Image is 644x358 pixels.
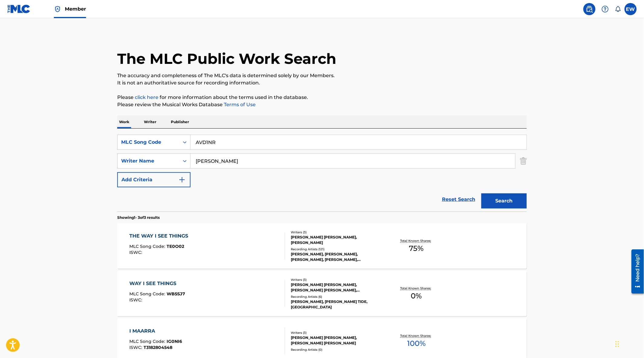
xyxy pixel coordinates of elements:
div: Notifications [615,6,621,12]
p: Total Known Shares: [400,286,433,291]
p: The accuracy and completeness of The MLC's data is determined solely by our Members. [117,72,527,79]
span: 0 % [411,291,422,301]
div: [PERSON_NAME] [PERSON_NAME], [PERSON_NAME] [291,235,382,245]
div: Drag [616,335,619,353]
span: TE0O02 [167,244,184,249]
h1: The MLC Public Work Search [117,50,336,68]
div: [PERSON_NAME], [PERSON_NAME] TIDE, [GEOGRAPHIC_DATA] [291,299,382,310]
p: Showing 1 - 3 of 3 results [117,215,160,220]
p: Please for more information about the terms used in the database. [117,94,527,101]
div: Writers ( 3 ) [291,330,382,335]
div: Writers ( 3 ) [291,230,382,235]
p: Writer [142,116,158,128]
div: WAY I SEE THINGS [130,280,185,287]
span: ISWC : [130,250,144,255]
div: User Menu [625,3,637,15]
span: 75 % [409,243,424,254]
div: Recording Artists ( 6 ) [291,294,382,299]
p: Total Known Shares: [400,238,433,243]
a: Terms of Use [223,102,256,107]
a: Public Search [583,3,596,15]
div: Recording Artists ( 121 ) [291,247,382,251]
span: MLC Song Code : [130,244,167,249]
img: help [602,5,609,13]
form: Search Form [117,135,527,212]
div: I MAARRA [130,327,182,335]
a: WAY I SEE THINGSMLC Song Code:WB5SJ7ISWC:Writers (3)[PERSON_NAME] [PERSON_NAME], [PERSON_NAME] [P... [117,271,527,316]
span: MLC Song Code : [130,339,167,344]
span: T3182804548 [144,345,173,350]
div: [PERSON_NAME] [PERSON_NAME], [PERSON_NAME] [PERSON_NAME] [291,335,382,346]
img: 9d2ae6d4665cec9f34b9.svg [178,176,186,183]
div: Writers ( 3 ) [291,278,382,282]
span: Member [65,5,86,12]
div: MLC Song Code [121,139,176,146]
button: Search [481,193,527,209]
div: [PERSON_NAME], [PERSON_NAME], [PERSON_NAME], [PERSON_NAME], [PERSON_NAME] [291,251,382,262]
span: 100 % [407,338,426,349]
p: Publisher [169,116,191,128]
iframe: Chat Widget [614,329,644,358]
p: Total Known Shares: [400,333,433,338]
div: Writer Name [121,157,176,165]
img: MLC Logo [7,5,31,13]
a: click here [135,94,158,100]
div: THE WAY I SEE THINGS [130,232,191,240]
button: Add Criteria [117,172,191,187]
p: It is not an authoritative source for recording information. [117,79,527,87]
div: Recording Artists ( 0 ) [291,347,382,352]
p: Please review the Musical Works Database [117,101,527,108]
span: MLC Song Code : [130,291,167,297]
span: ISWC : [130,297,144,303]
a: THE WAY I SEE THINGSMLC Song Code:TE0O02ISWC:Writers (3)[PERSON_NAME] [PERSON_NAME], [PERSON_NAME... [117,223,527,269]
span: IG0NI6 [167,339,182,344]
img: Delete Criterion [520,153,527,169]
a: Reset Search [439,193,478,206]
span: WB5SJ7 [167,291,185,297]
img: search [586,5,593,13]
iframe: Resource Center [627,247,644,296]
div: Help [599,3,611,15]
img: Top Rightsholder [54,5,61,13]
p: Work [117,116,131,128]
div: [PERSON_NAME] [PERSON_NAME], [PERSON_NAME] [PERSON_NAME], [PERSON_NAME] [291,282,382,293]
span: ISWC : [130,345,144,350]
